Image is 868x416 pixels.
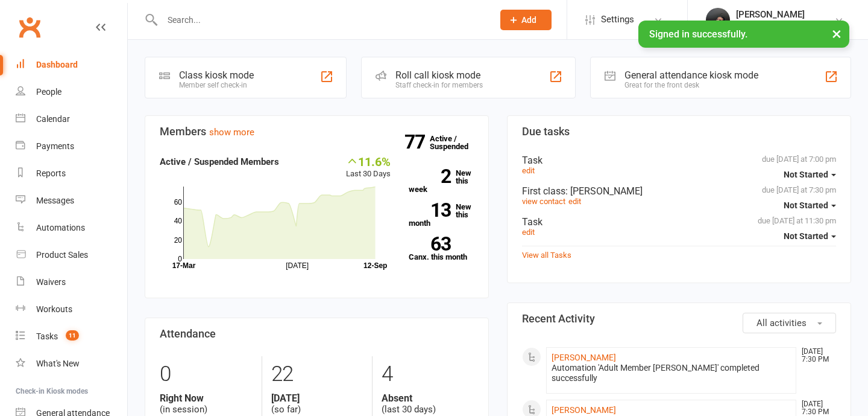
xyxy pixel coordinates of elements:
a: show more [209,127,254,138]
a: 63Canx. this month [409,237,474,261]
div: [PERSON_NAME] [736,9,826,20]
span: Not Started [784,170,828,179]
div: Automations [36,223,85,232]
strong: Right Now [160,392,253,404]
div: What's New [36,359,80,368]
span: All activities [756,318,807,328]
time: [DATE] 7:30 PM [796,400,835,416]
button: Not Started [784,194,836,216]
button: Not Started [784,164,836,185]
a: People [16,78,127,106]
a: edit [522,228,535,237]
span: Not Started [784,200,828,210]
a: Clubworx [14,12,45,42]
strong: [DATE] [271,392,363,404]
div: Payments [36,141,74,151]
strong: 2 [409,167,451,185]
span: 11 [66,330,79,341]
a: 13New this month [409,203,474,227]
a: Reports [16,160,127,187]
div: Roll call kiosk mode [395,69,483,81]
a: view contact [522,197,565,206]
div: 11.6% [346,155,391,168]
div: Automation 'Adult Member [PERSON_NAME]' completed successfully [552,363,791,383]
button: All activities [743,313,836,333]
button: Add [500,10,552,30]
h3: Attendance [160,328,474,340]
div: Calendar [36,114,70,124]
div: Product Sales [36,250,88,260]
a: View all Tasks [522,251,571,260]
a: Automations [16,214,127,242]
div: General attendance kiosk mode [624,69,758,81]
div: Last 30 Days [346,155,391,181]
a: Workouts [16,296,127,323]
div: Task [522,155,836,166]
a: Product Sales [16,242,127,269]
div: Member self check-in [179,81,254,89]
div: Staff check-in for members [395,81,483,89]
span: Signed in successfully. [649,28,747,40]
span: Add [521,15,536,25]
div: Workouts [36,304,72,314]
strong: 13 [409,201,451,219]
a: [PERSON_NAME] [552,405,616,415]
div: Great for the front desk [624,81,758,89]
time: [DATE] 7:30 PM [796,348,835,363]
div: People [36,87,61,97]
span: Not Started [784,231,828,241]
div: (so far) [271,392,363,415]
strong: Absent [382,392,474,404]
input: Search... [159,11,485,28]
a: Dashboard [16,51,127,78]
div: Dashboard [36,60,78,69]
a: Payments [16,133,127,160]
button: × [826,21,848,46]
a: Messages [16,187,127,214]
a: edit [522,166,535,175]
button: Not Started [784,225,836,247]
span: Settings [601,6,634,33]
div: (last 30 days) [382,392,474,415]
a: Waivers [16,269,127,296]
div: First class [522,185,836,197]
strong: 77 [404,133,430,151]
span: : [PERSON_NAME] [565,185,643,197]
h3: Due tasks [522,126,836,138]
div: Waivers [36,277,66,287]
a: 77Active / Suspended [430,126,483,159]
a: Calendar [16,106,127,133]
div: Reports [36,168,66,178]
a: [PERSON_NAME] [552,353,616,362]
h3: Members [160,126,474,138]
div: Gemz Elite Dance Studio [736,20,826,31]
a: 2New this week [409,169,474,193]
strong: 63 [409,235,451,253]
h3: Recent Activity [522,313,836,325]
div: Class kiosk mode [179,69,254,81]
strong: Active / Suspended Members [160,156,279,167]
div: Messages [36,196,74,205]
a: edit [568,197,581,206]
div: 0 [160,356,253,392]
a: Tasks 11 [16,323,127,350]
div: (in session) [160,392,253,415]
img: thumb_image1739337055.png [706,8,730,32]
div: Tasks [36,331,58,341]
div: 22 [271,356,363,392]
a: What's New [16,350,127,377]
div: Task [522,216,836,228]
div: 4 [382,356,474,392]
